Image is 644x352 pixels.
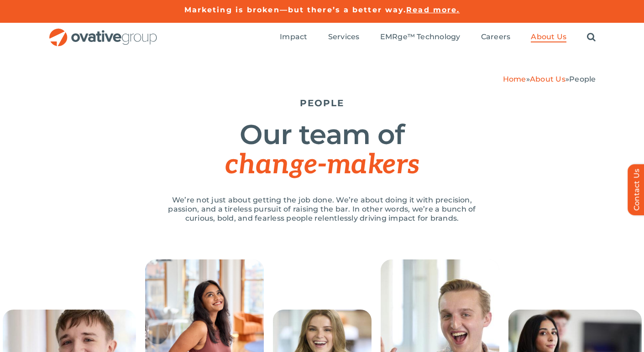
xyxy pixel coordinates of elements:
[328,32,360,42] a: Services
[225,149,419,181] span: change-makers
[530,75,565,83] a: About Us
[280,32,307,42] a: Impact
[280,23,596,52] nav: Menu
[158,196,487,223] p: We’re not just about getting the job done. We’re about doing it with precision, passion, and a ti...
[503,75,596,83] span: » »
[380,32,461,42] a: EMRge™ Technology
[406,5,460,14] a: Read more.
[280,32,307,41] span: Impact
[328,32,360,41] span: Services
[48,27,158,36] a: OG_Full_horizontal_RGB
[503,75,526,83] a: Home
[481,32,511,42] a: Careers
[48,120,596,180] h1: Our team of
[48,98,596,109] h5: PEOPLE
[184,5,407,14] a: Marketing is broken—but there’s a better way.
[569,75,596,83] span: People
[380,32,461,41] span: EMRge™ Technology
[587,32,596,42] a: Search
[531,32,566,41] span: About Us
[531,32,566,42] a: About Us
[481,32,511,41] span: Careers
